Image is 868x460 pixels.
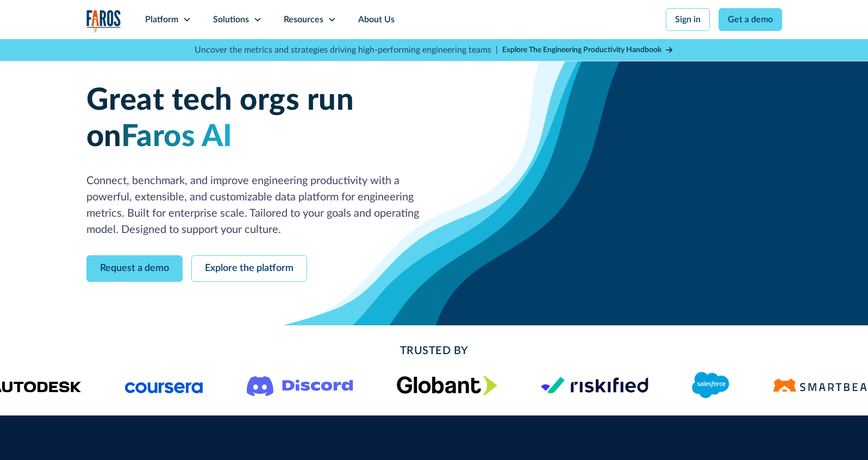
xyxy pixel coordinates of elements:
h1: Great tech orgs run on [86,83,434,155]
a: Get a demo [719,8,782,31]
a: home [86,10,121,32]
p: Connect, benchmark, and improve engineering productivity with a powerful, extensible, and customi... [86,173,434,238]
a: Explore The Engineering Productivity Handbook [502,45,673,56]
span: Faros AI [121,122,233,152]
img: Globant's logo [397,375,497,395]
img: Logo of the risk management platform Riskified. [541,376,648,394]
a: Request a demo [86,255,183,282]
div: Platform [145,13,178,26]
a: Sign in [666,8,710,31]
p: Uncover the metrics and strategies driving high-performing engineering teams | [195,43,498,56]
img: Logo of the online learning platform Coursera. [125,376,203,394]
img: Logo of the analytics and reporting company Faros. [86,10,121,32]
a: Explore the platform [191,255,307,282]
img: Logo of the communication platform Discord. [247,374,353,396]
div: Resources [284,13,323,26]
h2: Trusted By [173,343,695,359]
div: Explore The Engineering Productivity Handbook [502,45,661,56]
img: Logo of the CRM platform Salesforce. [692,372,729,398]
div: Solutions [213,13,249,26]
